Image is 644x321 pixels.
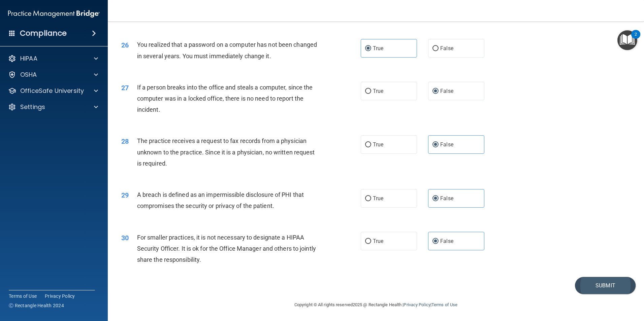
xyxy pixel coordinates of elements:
p: HIPAA [20,55,37,63]
button: Submit [575,277,636,294]
div: Copyright © All rights reserved 2025 @ Rectangle Health | | [253,294,499,316]
p: Settings [20,103,45,111]
a: Terms of Use [9,293,37,299]
input: False [432,196,439,201]
a: HIPAA [8,55,98,63]
span: If a person breaks into the office and steals a computer, since the computer was in a locked offi... [137,84,313,113]
h4: Compliance [20,29,67,38]
a: Privacy Policy [45,293,75,299]
input: False [432,46,439,51]
span: False [440,238,453,244]
span: False [440,88,453,94]
div: 2 [635,34,637,43]
span: The practice receives a request to fax records from a physician unknown to the practice. Since it... [137,137,315,167]
a: OfficeSafe University [8,87,98,95]
span: 28 [121,137,129,145]
p: OSHA [20,71,37,79]
span: True [373,45,383,51]
input: True [365,142,371,147]
span: For smaller practices, it is not necessary to designate a HIPAA Security Officer. It is ok for th... [137,234,316,263]
iframe: Drift Widget Chat Controller [610,275,636,300]
input: False [432,89,439,94]
input: True [365,46,371,51]
span: You realized that a password on a computer has not been changed in several years. You must immedi... [137,41,317,59]
span: 29 [121,191,129,199]
span: False [440,195,453,202]
span: True [373,88,383,94]
a: OSHA [8,71,98,79]
span: A breach is defined as an impermissible disclosure of PHI that compromises the security or privac... [137,191,304,209]
input: True [365,89,371,94]
input: True [365,196,371,201]
span: Ⓒ Rectangle Health 2024 [9,302,64,309]
span: 26 [121,41,129,49]
img: PMB logo [8,7,100,21]
a: Terms of Use [431,302,457,307]
span: True [373,141,383,148]
input: False [432,239,439,244]
span: True [373,195,383,202]
span: 30 [121,234,129,242]
span: False [440,141,453,148]
p: OfficeSafe University [20,87,84,95]
a: Settings [8,103,98,111]
input: False [432,142,439,147]
span: True [373,238,383,244]
a: Privacy Policy [404,302,430,307]
span: False [440,45,453,51]
span: 27 [121,84,129,92]
button: Open Resource Center, 2 new notifications [617,30,637,50]
input: True [365,239,371,244]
